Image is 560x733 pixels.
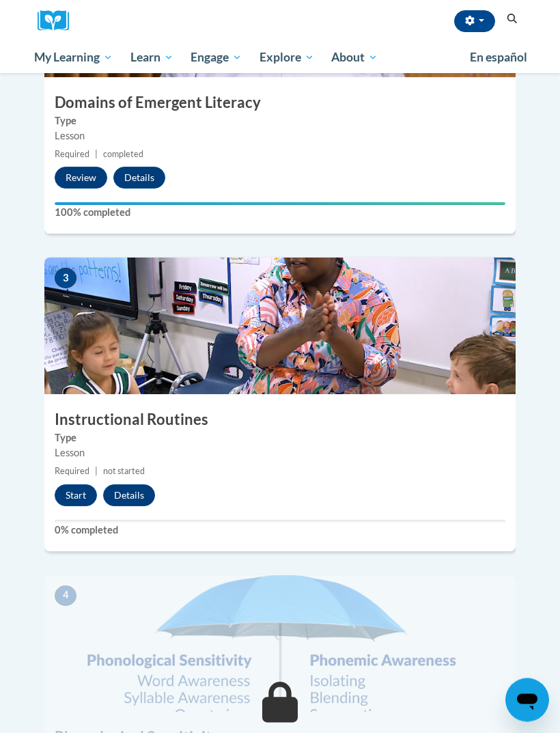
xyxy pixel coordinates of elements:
button: Account Settings [454,10,495,32]
span: En español [470,50,527,64]
label: Type [55,114,505,129]
img: Course Image [44,258,516,395]
button: Details [113,167,165,189]
span: Required [55,150,89,160]
a: En español [461,43,536,72]
a: Cox Campus [38,10,79,31]
button: Details [103,485,155,507]
label: 100% completed [55,206,505,221]
h3: Instructional Routines [44,410,516,431]
span: 4 [55,586,76,607]
span: My Learning [34,49,113,66]
span: Required [55,467,89,477]
button: Review [55,167,107,189]
span: | [95,150,98,160]
button: Start [55,485,97,507]
img: Course Image [44,576,516,713]
a: Engage [182,42,251,73]
a: About [323,42,387,73]
span: | [95,467,98,477]
span: completed [103,150,143,160]
iframe: Button to launch messaging window [505,678,549,722]
a: Explore [251,42,323,73]
img: Logo brand [38,10,79,31]
div: Your progress [55,203,505,206]
div: Lesson [55,129,505,144]
label: 0% completed [55,523,505,538]
span: About [331,49,378,66]
span: Learn [130,49,173,66]
div: Main menu [24,42,536,73]
span: 3 [55,268,76,289]
span: Explore [260,49,314,66]
span: Engage [191,49,242,66]
label: Type [55,431,505,446]
div: Lesson [55,446,505,461]
a: My Learning [25,42,122,73]
a: Learn [122,42,182,73]
button: Search [502,11,522,27]
span: not started [103,467,145,477]
h3: Domains of Emergent Literacy [44,93,516,114]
